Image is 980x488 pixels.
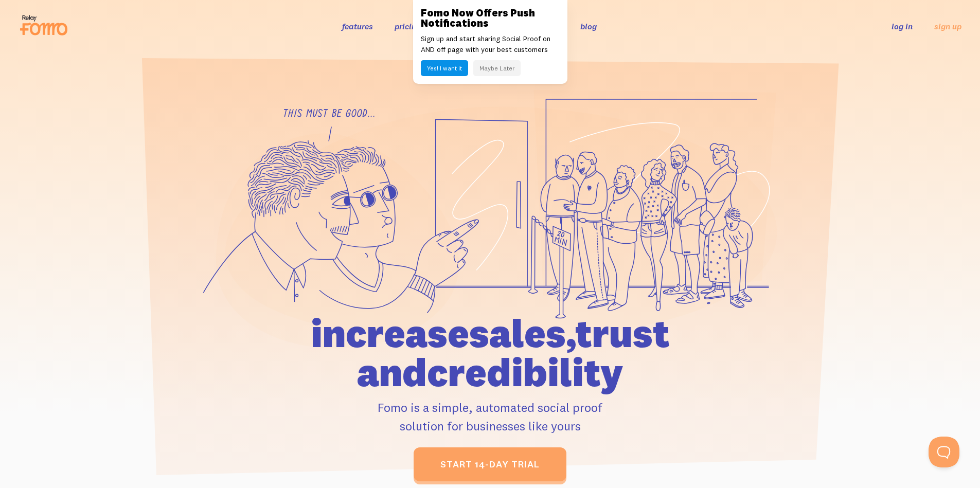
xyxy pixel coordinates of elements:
p: Fomo is a simple, automated social proof solution for businesses like yours [252,398,728,435]
h1: increase sales, trust and credibility [252,314,728,392]
a: pricing [395,21,421,31]
a: start 14-day trial [414,447,566,481]
h3: Fomo Now Offers Push Notifications [421,8,560,28]
a: sign up [934,21,961,32]
iframe: Help Scout Beacon - Open [929,437,959,467]
a: log in [892,21,913,31]
a: blog [580,21,597,31]
button: Maybe Later [473,60,521,76]
p: Sign up and start sharing Social Proof on AND off page with your best customers [421,33,560,55]
a: features [342,21,373,31]
button: Yes! I want it [421,60,468,76]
